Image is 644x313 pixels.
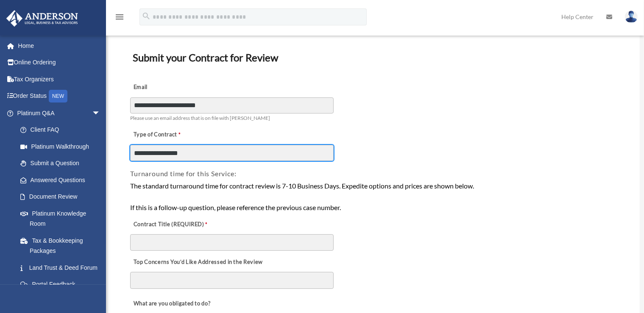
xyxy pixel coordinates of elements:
a: Online Ordering [6,54,113,71]
label: What are you obligated to do? [130,298,215,310]
a: Client FAQ [12,122,113,138]
a: Home [6,37,113,54]
label: Email [130,82,215,94]
i: search [142,11,151,21]
img: Anderson Advisors Platinum Portal [4,10,81,27]
a: Land Trust & Deed Forum [12,259,113,276]
div: The standard turnaround time for contract review is 7-10 Business Days. Expedite options and pric... [130,180,618,213]
i: menu [114,12,125,22]
a: Order StatusNEW [6,88,113,105]
label: Contract Title (REQUIRED) [130,219,215,230]
a: Platinum Q&Aarrow_drop_down [6,105,113,122]
a: Tax & Bookkeeping Packages [12,232,113,259]
a: Tax Organizers [6,71,113,88]
a: Portal Feedback [12,276,113,293]
label: Top Concerns You’d Like Addressed in the Review [130,256,265,268]
a: Answered Questions [12,172,113,188]
span: arrow_drop_down [92,105,109,122]
img: User Pic [625,11,638,23]
a: Platinum Walkthrough [12,138,113,155]
span: Please use an email address that is on file with [PERSON_NAME] [130,115,270,121]
a: Submit a Question [12,155,113,172]
span: Turnaround time for this Service: [130,169,236,177]
label: Type of Contract [130,129,215,141]
h3: Submit your Contract for Review [129,49,619,66]
a: menu [114,15,125,22]
a: Document Review [12,188,109,205]
a: Platinum Knowledge Room [12,205,113,232]
div: NEW [49,90,67,102]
